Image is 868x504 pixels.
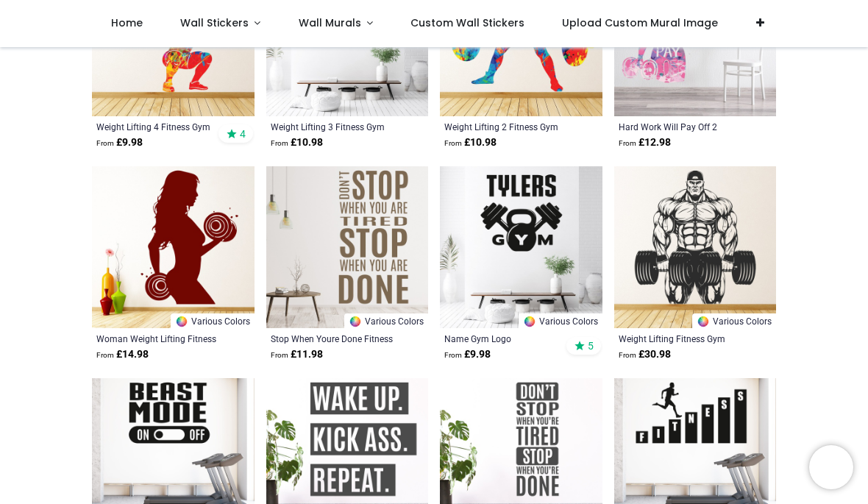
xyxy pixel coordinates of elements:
a: Hard Work Will Pay Off 2 Fitness Gym [619,121,741,132]
a: Various Colors [692,313,776,328]
span: Wall Murals [299,15,361,30]
span: From [271,139,288,147]
strong: £ 9.98 [444,347,491,362]
a: Various Colors [519,313,602,328]
span: From [444,351,462,359]
img: Color Wheel [175,315,188,328]
span: 5 [588,339,594,352]
img: Personalised Name Gym Logo Wall Sticker [440,166,602,329]
strong: £ 9.98 [96,135,143,150]
span: From [619,351,636,359]
iframe: Brevo live chat [809,445,853,489]
a: Weight Lifting Fitness Gym [619,333,741,344]
span: From [619,139,636,147]
strong: £ 30.98 [619,347,671,362]
a: Weight Lifting 3 Fitness Gym [271,121,394,132]
span: From [444,139,462,147]
img: Woman Weight Lifting Fitness Gym Wall Sticker [92,166,255,329]
strong: £ 14.98 [96,347,149,362]
span: Wall Stickers [180,15,249,30]
img: Color Wheel [523,315,536,328]
a: Name Gym Logo [444,333,567,344]
strong: £ 12.98 [619,135,671,150]
a: Weight Lifting 2 Fitness Gym [444,121,567,132]
img: Stop When Youre Done Fitness Gym Sports Quote Wall Sticker [266,166,429,329]
a: Various Colors [344,313,428,328]
span: From [96,351,114,359]
strong: £ 10.98 [271,135,323,150]
span: 4 [240,127,246,141]
img: Color Wheel [697,315,710,328]
a: Various Colors [171,313,255,328]
span: Home [111,15,143,30]
img: Weight Lifting Fitness Gym Wall Sticker [614,166,777,329]
span: From [271,351,288,359]
span: From [96,139,114,147]
strong: £ 11.98 [271,347,323,362]
a: Woman Weight Lifting Fitness Gym [96,333,219,344]
span: Upload Custom Mural Image [562,15,718,30]
strong: £ 10.98 [444,135,497,150]
img: Color Wheel [349,315,362,328]
span: Custom Wall Stickers [410,15,524,30]
a: Weight Lifting 4 Fitness Gym [96,121,219,132]
a: Stop When Youre Done Fitness Gym Sports Quote [271,333,394,344]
